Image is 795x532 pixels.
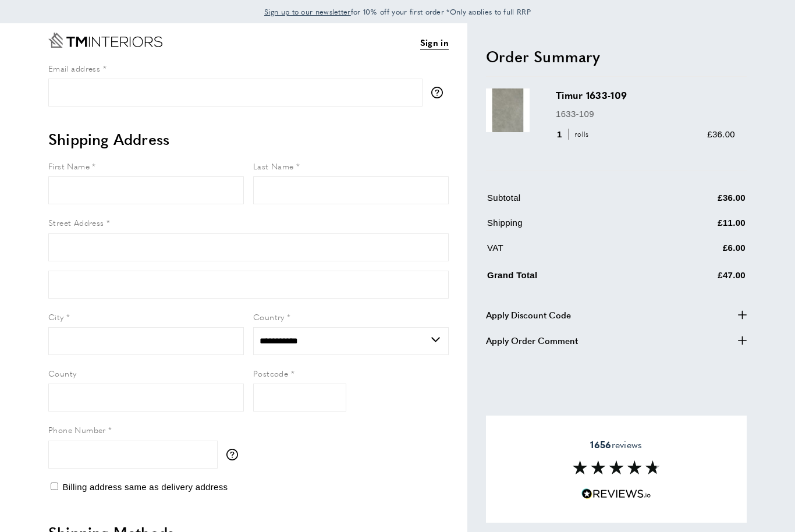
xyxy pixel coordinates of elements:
span: Last Name [253,160,294,172]
span: for 10% off your first order *Only applies to full RRP [264,6,531,17]
span: rolls [568,129,592,140]
a: Sign up to our newsletter [264,6,351,17]
span: Phone Number [48,424,106,435]
img: Reviews section [573,460,660,474]
span: Postcode [253,367,288,379]
td: £36.00 [654,191,746,214]
td: Subtotal [487,191,653,214]
h2: Shipping Address [48,129,449,150]
td: VAT [487,241,653,264]
span: Apply Discount Code [486,308,571,322]
td: Grand Total [487,266,653,291]
span: Street Address [48,217,104,228]
span: Email address [48,62,100,74]
span: £36.00 [707,129,735,139]
a: Go to Home page [48,33,162,48]
span: Billing address same as delivery address [62,482,228,492]
td: Shipping [487,216,653,239]
span: First Name [48,160,90,172]
td: £47.00 [654,266,746,291]
span: Apply Order Comment [486,334,578,347]
h2: Order Summary [486,46,747,67]
span: City [48,311,64,322]
img: Timur 1633-109 [486,88,530,132]
img: Reviews.io 5 stars [581,488,651,499]
span: County [48,367,76,379]
p: 1633-109 [556,107,735,121]
span: reviews [590,439,642,451]
td: £11.00 [654,216,746,239]
button: More information [226,449,244,460]
td: £6.00 [654,241,746,264]
div: 1 [556,127,592,141]
strong: 1656 [590,438,611,451]
span: Country [253,311,285,322]
a: Sign in [420,36,449,50]
button: More information [431,87,449,98]
input: Billing address same as delivery address [51,483,58,490]
span: Sign up to our newsletter [264,6,351,17]
h3: Timur 1633-109 [556,88,735,102]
